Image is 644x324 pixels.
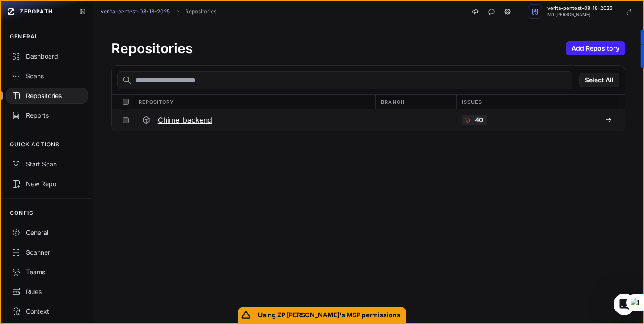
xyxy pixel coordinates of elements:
[12,268,82,277] div: Teams
[375,95,456,109] div: Branch
[10,33,38,40] p: GENERAL
[12,72,82,81] div: Scans
[1,86,93,106] a: Repositories
[632,294,639,301] span: 1
[20,8,53,15] span: ZEROPATH
[1,47,93,66] a: Dashboard
[10,141,60,148] p: QUICK ACTIONS
[185,8,216,15] a: Repositories
[12,228,82,237] div: General
[254,307,406,323] span: Using ZP [PERSON_NAME]'s MSP permissions
[456,95,537,109] div: Issues
[547,6,613,11] span: verita-pentest-08-18-2025
[12,111,82,120] div: Reports
[12,307,82,316] div: Context
[101,8,170,15] a: verita-pentest-08-18-2025
[1,302,93,321] a: Context
[1,106,93,125] a: Reports
[1,154,93,174] button: Start Scan
[12,287,82,296] div: Rules
[547,13,613,17] span: Md [PERSON_NAME]
[475,115,483,124] p: 40
[112,109,625,131] div: Chime_backend 40
[522,1,643,22] button: verita-pentest-08-18-2025 Md [PERSON_NAME]
[1,223,93,243] a: General
[566,41,625,55] button: Add Repository
[133,95,376,109] div: Repository
[111,40,193,56] h1: Repositories
[579,73,619,87] button: Select All
[12,52,82,61] div: Dashboard
[10,209,34,217] p: CONFIG
[158,115,212,125] h3: Chime_backend
[1,243,93,262] a: Scanner
[12,91,82,100] div: Repositories
[12,248,82,257] div: Scanner
[12,179,82,188] div: New Repo
[614,294,635,315] iframe: Intercom live chat
[174,9,181,15] svg: chevron right,
[1,262,93,282] a: Teams
[12,160,82,169] div: Start Scan
[133,109,375,131] button: Chime_backend
[4,4,72,19] a: ZEROPATH
[101,8,216,15] nav: breadcrumb
[1,282,93,302] a: Rules
[1,174,93,194] a: New Repo
[1,66,93,86] a: Scans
